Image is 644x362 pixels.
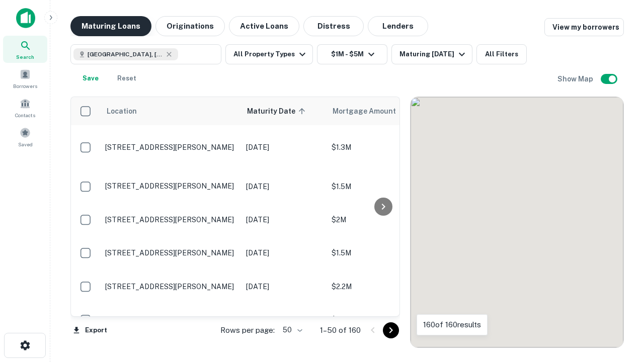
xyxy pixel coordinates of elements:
[303,16,364,36] button: Distress
[246,214,321,225] p: [DATE]
[411,97,623,347] div: 0 0
[3,94,47,121] a: Contacts
[594,282,644,330] iframe: Chat Widget
[3,65,47,92] a: Borrowers
[246,281,321,292] p: [DATE]
[332,314,432,325] p: $1M
[13,82,37,90] span: Borrowers
[332,214,432,225] p: $2M
[105,215,236,224] p: [STREET_ADDRESS][PERSON_NAME]
[16,53,34,61] span: Search
[105,282,236,291] p: [STREET_ADDRESS][PERSON_NAME]
[88,50,163,59] span: [GEOGRAPHIC_DATA], [GEOGRAPHIC_DATA], [GEOGRAPHIC_DATA]
[74,68,107,88] button: Save your search to get updates of matches that match your search criteria.
[155,16,225,36] button: Originations
[105,182,236,191] p: [STREET_ADDRESS][PERSON_NAME]
[3,36,47,63] a: Search
[544,18,624,36] a: View my borrowers
[279,323,304,337] div: 50
[368,16,428,36] button: Lenders
[333,105,409,117] span: Mortgage Amount
[3,123,47,150] a: Saved
[320,324,361,336] p: 1–50 of 160
[15,111,35,119] span: Contacts
[317,44,387,64] button: $1M - $5M
[100,97,241,125] th: Location
[332,247,432,258] p: $1.5M
[229,16,299,36] button: Active Loans
[241,97,327,125] th: Maturity Date
[383,322,399,338] button: Go to next page
[332,281,432,292] p: $2.2M
[18,140,33,148] span: Saved
[105,248,236,257] p: [STREET_ADDRESS][PERSON_NAME]
[399,48,468,60] div: Maturing [DATE]
[70,323,110,338] button: Export
[557,73,595,84] h6: Show Map
[246,181,321,192] p: [DATE]
[16,8,35,28] img: capitalize-icon.png
[70,16,151,36] button: Maturing Loans
[332,181,432,192] p: $1.5M
[327,97,437,125] th: Mortgage Amount
[391,44,472,64] button: Maturing [DATE]
[111,68,143,88] button: Reset
[247,105,308,117] span: Maturity Date
[105,143,236,152] p: [STREET_ADDRESS][PERSON_NAME]
[105,315,236,324] p: [STREET_ADDRESS][PERSON_NAME]
[246,142,321,153] p: [DATE]
[106,105,137,117] span: Location
[476,44,527,64] button: All Filters
[423,319,481,331] p: 160 of 160 results
[246,247,321,258] p: [DATE]
[225,44,313,64] button: All Property Types
[246,314,321,325] p: [DATE]
[220,324,275,336] p: Rows per page:
[332,142,432,153] p: $1.3M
